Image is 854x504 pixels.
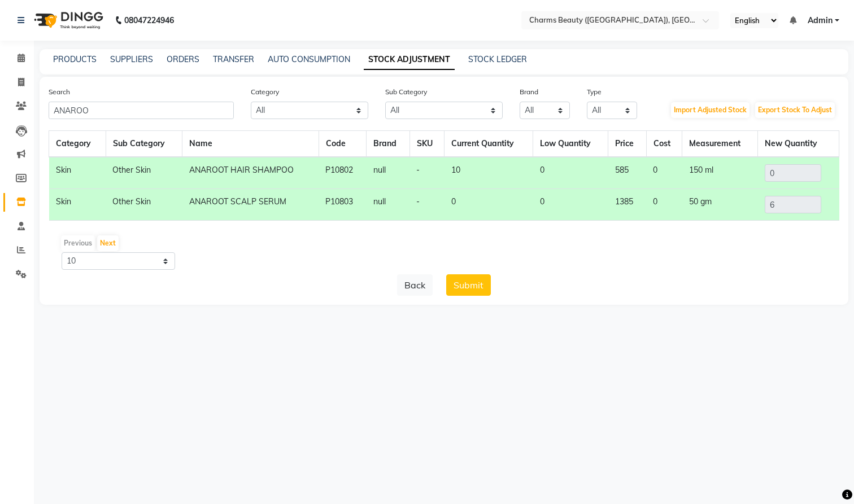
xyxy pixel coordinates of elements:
a: SUPPLIERS [110,54,153,64]
td: Other Skin [106,157,182,189]
th: Low Quantity [533,131,608,157]
td: 10 [445,157,533,189]
td: - [409,189,444,221]
a: PRODUCTS [53,54,97,64]
a: STOCK LEDGER [468,54,527,64]
td: 150 ml [682,157,758,189]
th: Cost [646,131,682,157]
th: Category [49,131,106,157]
label: Search [49,87,70,97]
th: SKU [409,131,444,157]
td: P10802 [319,157,366,189]
b: 08047224946 [124,5,174,36]
td: P10803 [319,189,366,221]
th: Sub Category [106,131,182,157]
td: 585 [608,157,646,189]
td: null [367,157,409,189]
a: AUTO CONSUMPTION [268,54,350,64]
button: Import Adjusted Stock [671,102,750,118]
td: Skin [49,157,106,189]
label: Brand [520,87,538,97]
th: Code [319,131,366,157]
button: Back [397,274,433,296]
td: 0 [533,157,608,189]
a: TRANSFER [213,54,254,64]
th: Name [182,131,319,157]
button: Submit [446,274,491,296]
input: Search Product [49,102,234,119]
td: ANAROOT SCALP SERUM [182,189,319,221]
td: null [367,189,409,221]
td: - [409,157,444,189]
td: 0 [533,189,608,221]
td: Other Skin [106,189,182,221]
span: Admin [808,15,833,27]
a: STOCK ADJUSTMENT [364,50,455,70]
th: New Quantity [758,131,839,157]
img: logo [29,5,106,36]
label: Sub Category [385,87,427,97]
td: 0 [646,157,682,189]
button: Export Stock To Adjust [755,102,835,118]
label: Type [587,87,602,97]
th: Price [608,131,646,157]
a: ORDERS [167,54,199,64]
th: Current Quantity [445,131,533,157]
th: Brand [367,131,409,157]
label: Category [251,87,279,97]
button: Next [97,235,119,251]
td: 0 [445,189,533,221]
td: 50 gm [682,189,758,221]
th: Measurement [682,131,758,157]
td: Skin [49,189,106,221]
td: 0 [646,189,682,221]
td: ANAROOT HAIR SHAMPOO [182,157,319,189]
td: 1385 [608,189,646,221]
